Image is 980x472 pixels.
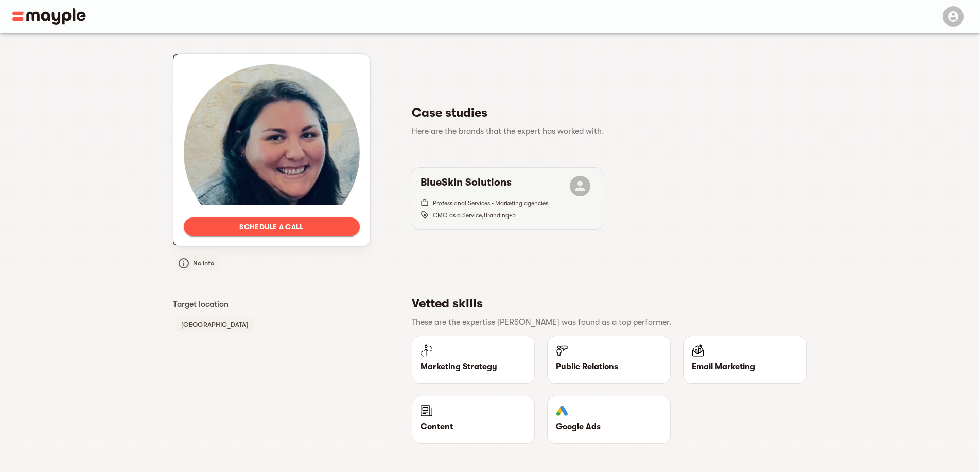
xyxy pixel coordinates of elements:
[937,11,968,20] span: Menu
[433,212,484,219] span: CMO as a Service ,
[412,316,799,329] p: These are the expertise [PERSON_NAME] was found as a top performer.
[421,176,512,196] h6: BlueSkin Solutions
[509,212,516,219] span: + 5
[421,421,527,433] p: Content
[412,295,799,312] h5: Vetted skills
[412,168,603,229] button: BlueSkin SolutionsProfessional Services • Marketing agenciesCMO as a Service,Branding+5
[173,298,371,311] p: Target location
[192,221,352,233] span: Schedule a call
[173,237,371,249] p: Campaign types
[173,51,371,64] p: Client stage expertise
[484,212,509,219] span: Branding
[433,199,548,207] span: Professional Services • Marketing agencies
[175,319,254,331] span: [GEOGRAPHIC_DATA]
[421,360,527,373] p: Marketing Strategy
[692,360,798,373] p: Email Marketing
[556,360,662,373] p: Public Relations
[412,125,799,137] p: Here are the brands that the expert has worked with.
[187,257,220,269] span: No info
[184,217,360,236] button: Schedule a call
[556,421,662,433] p: Google Ads
[412,104,799,121] h5: Case studies
[12,8,86,25] img: Main logo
